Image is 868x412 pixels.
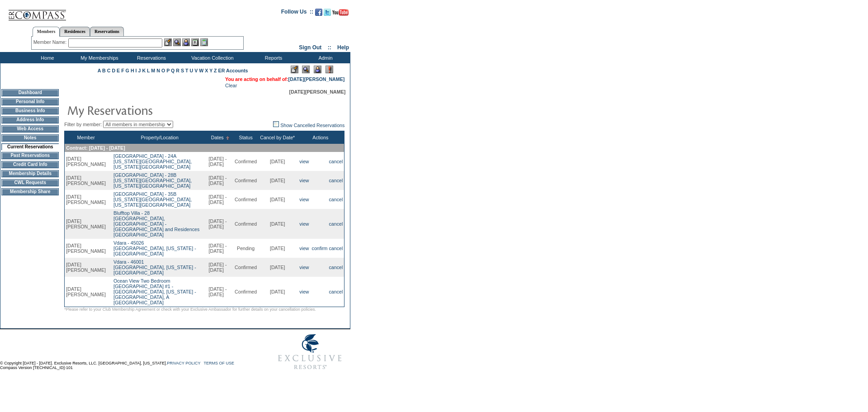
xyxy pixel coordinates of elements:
[121,68,124,73] a: F
[113,278,196,305] a: Ocean View Two Bedroom [GEOGRAPHIC_DATA] #1 -[GEOGRAPHIC_DATA], [US_STATE] - [GEOGRAPHIC_DATA], A...
[20,52,72,63] td: Home
[66,145,125,151] span: Contract: [DATE] - [DATE]
[258,258,297,277] td: [DATE]
[138,68,141,73] a: J
[113,172,192,189] a: [GEOGRAPHIC_DATA] - 28B[US_STATE][GEOGRAPHIC_DATA], [US_STATE][GEOGRAPHIC_DATA]
[142,68,146,73] a: K
[329,289,343,294] a: cancel
[233,152,258,171] td: Confirmed
[233,277,258,307] td: Confirmed
[302,66,310,73] img: View Mode
[194,68,198,73] a: V
[204,361,235,365] a: TERMS OF USE
[207,239,233,258] td: [DATE] - [DATE]
[141,135,179,140] a: Property/Location
[173,38,181,46] img: View
[288,76,345,82] a: [DATE][PERSON_NAME]
[332,9,349,16] img: Subscribe to our YouTube Channel
[312,246,328,251] a: confirm
[337,44,349,51] a: Help
[65,209,107,239] td: [DATE][PERSON_NAME]
[1,170,59,177] td: Membership Details
[131,68,134,73] a: H
[113,191,192,208] a: [GEOGRAPHIC_DATA] - 35B[US_STATE][GEOGRAPHIC_DATA], [US_STATE][GEOGRAPHIC_DATA]
[258,209,297,239] td: [DATE]
[171,68,175,73] a: Q
[205,68,208,73] a: X
[225,76,344,82] span: You are acting on behalf of:
[166,68,170,73] a: P
[181,68,184,73] a: S
[156,68,160,73] a: N
[328,44,331,51] span: ::
[260,135,295,140] a: Cancel by Date*
[297,131,344,144] th: Actions
[1,143,59,150] td: Current Reservations
[182,38,190,46] img: Impersonate
[102,68,106,73] a: B
[207,277,233,307] td: [DATE] - [DATE]
[289,89,346,95] span: [DATE][PERSON_NAME]
[1,134,59,142] td: Notes
[298,52,350,63] td: Admin
[258,171,297,190] td: [DATE]
[299,289,309,294] a: view
[329,221,343,227] a: cancel
[329,197,343,202] a: cancel
[72,52,124,63] td: My Memberships
[299,221,309,227] a: view
[299,265,309,270] a: view
[113,210,199,237] a: Blufftop Villa - 28[GEOGRAPHIC_DATA], [GEOGRAPHIC_DATA] - [GEOGRAPHIC_DATA] and Residences [GEOGR...
[65,152,107,171] td: [DATE][PERSON_NAME]
[60,27,90,36] a: Residences
[1,89,59,96] td: Dashboard
[1,107,59,114] td: Business Info
[291,66,298,73] img: Edit Mode
[161,68,165,73] a: O
[117,68,120,73] a: E
[329,178,343,183] a: cancel
[299,159,309,164] a: view
[1,116,59,123] td: Address Info
[239,135,253,140] a: Status
[64,122,102,127] span: Filter by member:
[1,98,59,105] td: Personal Info
[207,171,233,190] td: [DATE] - [DATE]
[325,66,333,73] img: Log Concern/Member Elevation
[324,9,331,16] img: Follow us on Twitter
[65,171,107,190] td: [DATE][PERSON_NAME]
[224,136,230,140] img: Ascending
[225,83,237,88] a: Clear
[126,68,129,73] a: G
[1,179,59,186] td: CWL Requests
[147,68,150,73] a: L
[113,240,196,256] a: Vdara - 45026[GEOGRAPHIC_DATA], [US_STATE] - [GEOGRAPHIC_DATA]
[65,190,107,209] td: [DATE][PERSON_NAME]
[214,68,217,73] a: Z
[164,38,172,46] img: b_edit.gif
[209,68,212,73] a: Y
[90,27,124,36] a: Reservations
[113,259,196,275] a: Vdara - 46001[GEOGRAPHIC_DATA], [US_STATE] - [GEOGRAPHIC_DATA]
[332,11,349,17] a: Subscribe to our YouTube Channel
[77,135,95,140] a: Member
[207,209,233,239] td: [DATE] - [DATE]
[151,68,155,73] a: M
[258,190,297,209] td: [DATE]
[207,258,233,277] td: [DATE] - [DATE]
[176,68,179,73] a: R
[246,52,298,63] td: Reports
[258,152,297,171] td: [DATE]
[207,190,233,209] td: [DATE] - [DATE]
[329,246,343,251] a: cancel
[258,239,297,258] td: [DATE]
[315,9,322,16] img: Become our fan on Facebook
[273,123,344,128] a: Show Cancelled Reservations
[98,68,101,73] a: A
[207,152,233,171] td: [DATE] - [DATE]
[124,52,176,63] td: Reservations
[136,68,137,73] a: I
[112,68,115,73] a: D
[200,38,208,46] img: b_calculator.gif
[199,68,203,73] a: W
